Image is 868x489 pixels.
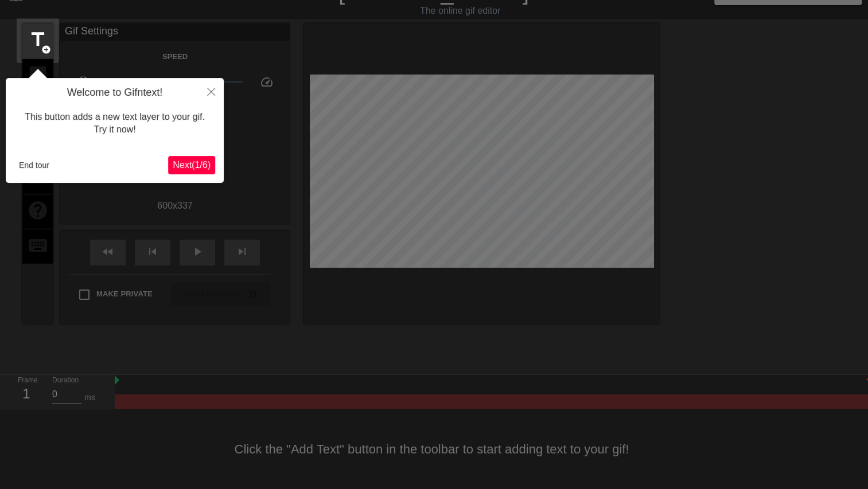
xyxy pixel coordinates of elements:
button: Next [168,156,215,174]
h4: Welcome to Gifntext! [14,87,215,99]
button: Close [198,78,224,104]
span: Next ( 1 / 6 ) [173,160,211,170]
button: End tour [14,157,54,174]
div: This button adds a new text layer to your gif. Try it now! [14,99,215,148]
